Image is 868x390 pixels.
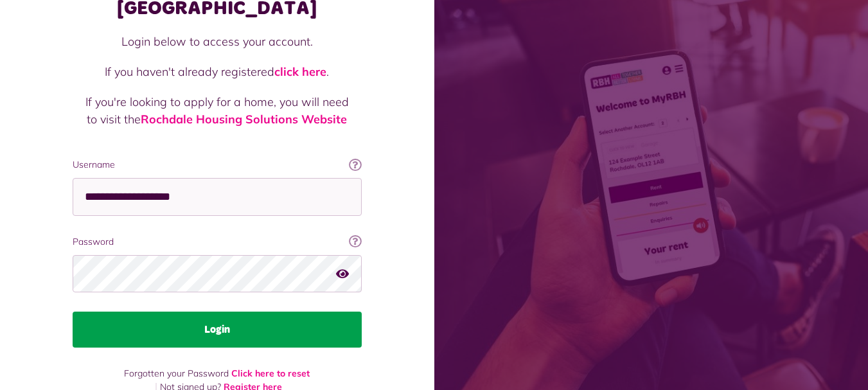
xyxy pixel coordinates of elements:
[73,158,362,172] label: Username
[231,368,310,379] a: Click here to reset
[141,112,347,127] a: Rochdale Housing Solutions Website
[85,63,349,80] p: If you haven't already registered .
[85,33,349,50] p: Login below to access your account.
[274,64,326,79] a: click here
[73,235,362,249] label: Password
[124,368,229,379] span: Forgotten your Password
[73,312,362,348] button: Login
[85,93,349,128] p: If you're looking to apply for a home, you will need to visit the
